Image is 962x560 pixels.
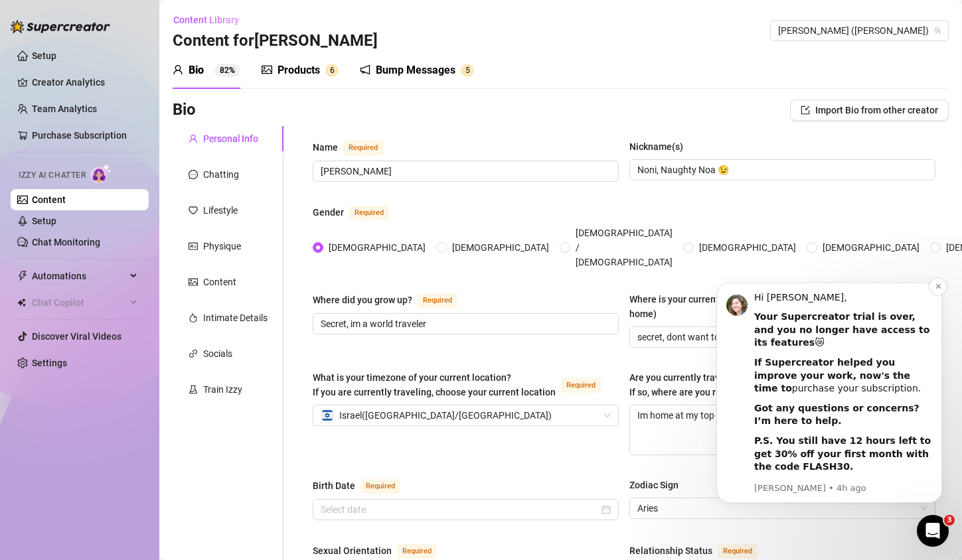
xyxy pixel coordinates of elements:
[189,385,198,394] span: experiment
[173,100,196,121] h3: Bio
[629,139,683,154] div: Nickname(s)
[321,316,608,331] input: Where did you grow up?
[629,292,935,321] label: Where is your current homebase? (City/Area of your home)
[32,216,56,226] a: Setup
[32,50,56,61] a: Setup
[629,292,876,321] div: Where is your current homebase? (City/Area of your home)
[330,66,335,75] span: 6
[189,349,198,358] span: link
[629,139,692,154] label: Nickname(s)
[173,31,378,52] h3: Content for [PERSON_NAME]
[637,330,925,344] input: Where is your current homebase? (City/Area of your home)
[561,378,601,393] span: Required
[361,479,400,494] span: Required
[189,134,198,143] span: user
[203,239,241,253] div: Physique
[570,226,678,269] span: [DEMOGRAPHIC_DATA] / [DEMOGRAPHIC_DATA]
[173,9,250,31] button: Content Library
[637,498,927,518] span: Aries
[91,164,112,183] img: AI Chatter
[465,66,470,75] span: 5
[933,27,941,35] span: team
[203,131,258,146] div: Personal Info
[321,502,599,517] input: Birth Date
[629,543,772,559] label: Relationship Status
[629,478,688,492] label: Zodiac Sign
[32,358,67,368] a: Settings
[418,293,457,308] span: Required
[203,382,242,397] div: Train Izzy
[203,346,232,361] div: Socials
[313,543,392,558] div: Sexual Orientation
[718,544,758,559] span: Required
[790,100,949,121] button: Import Bio from other creator
[397,544,437,559] span: Required
[694,240,801,255] span: [DEMOGRAPHIC_DATA]
[313,204,404,220] label: Gender
[32,194,66,205] a: Content
[313,292,472,308] label: Where did you grow up?
[203,311,268,325] div: Intimate Details
[32,72,138,93] a: Creator Analytics
[629,372,867,397] span: Are you currently traveling? If so, where are you right now? what are you doing there?
[323,240,431,255] span: [DEMOGRAPHIC_DATA]
[189,206,198,215] span: heart
[11,20,110,33] img: logo-BBDzfeDw.svg
[189,277,198,287] span: picture
[447,240,554,255] span: [DEMOGRAPHIC_DATA]
[339,405,552,425] span: Israel ( [GEOGRAPHIC_DATA]/[GEOGRAPHIC_DATA] )
[189,242,198,251] span: idcard
[778,21,941,40] span: Ashley (ashleybellevip)
[313,372,556,397] span: What is your timezone of your current location? If you are currently traveling, choose your curre...
[637,163,925,177] input: Nickname(s)
[630,405,935,455] textarea: Im home at my top secret location
[17,271,28,281] span: thunderbolt
[189,170,198,179] span: message
[801,105,810,115] span: import
[696,275,962,524] iframe: Intercom notifications message
[173,15,239,25] span: Content Library
[461,64,474,77] sup: 5
[325,64,339,77] sup: 6
[629,543,712,558] div: Relationship Status
[189,313,198,322] span: fire
[17,298,26,307] img: Chat Copilot
[313,478,355,493] div: Birth Date
[313,139,398,155] label: Name
[173,64,183,75] span: user
[203,167,239,182] div: Chatting
[376,62,455,78] div: Bump Messages
[313,478,415,494] label: Birth Date
[32,265,126,287] span: Automations
[32,130,127,141] a: Purchase Subscription
[203,275,236,289] div: Content
[815,105,938,115] span: Import Bio from other creator
[262,64,272,75] span: picture
[321,409,334,422] img: il
[313,543,451,559] label: Sexual Orientation
[629,478,679,492] div: Zodiac Sign
[360,64,370,75] span: notification
[321,164,608,178] input: Name
[32,237,100,247] a: Chat Monitoring
[203,203,238,218] div: Lifestyle
[343,141,383,155] span: Required
[32,292,126,313] span: Chat Copilot
[917,515,949,547] iframe: Intercom live chat
[313,293,412,307] div: Where did you grow up?
[313,140,338,155] div: Name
